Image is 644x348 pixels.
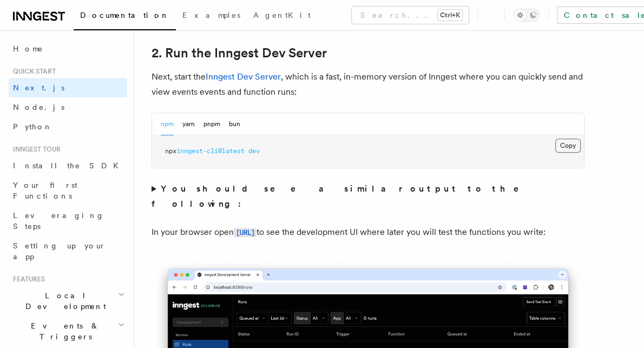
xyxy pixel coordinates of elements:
[9,275,45,284] span: Features
[438,10,462,21] kbd: Ctrl+K
[182,11,240,19] span: Examples
[9,67,56,76] span: Quick start
[9,320,118,342] span: Events & Triggers
[203,113,220,135] button: pnpm
[229,113,240,135] button: bun
[234,227,257,237] a: [URL]
[152,225,584,240] p: In your browser open to see the development UI where later you will test the functions you write:
[176,3,247,29] a: Examples
[165,147,176,155] span: npx
[9,236,127,266] a: Setting up your app
[74,3,176,30] a: Documentation
[13,161,125,170] span: Install the SDK
[9,290,118,312] span: Local Development
[9,97,127,117] a: Node.js
[514,9,540,22] button: Toggle dark mode
[9,286,127,316] button: Local Development
[152,181,584,212] summary: You should see a similar output to the following:
[13,181,77,200] span: Your first Functions
[9,145,61,154] span: Inngest tour
[13,241,106,261] span: Setting up your app
[247,3,317,29] a: AgentKit
[161,113,174,135] button: npm
[13,83,64,92] span: Next.js
[352,6,469,24] button: Search...Ctrl+K
[80,11,169,19] span: Documentation
[176,147,245,155] span: inngest-cli@latest
[13,122,52,131] span: Python
[9,117,127,136] a: Python
[9,206,127,236] a: Leveraging Steps
[206,71,281,82] a: Inngest Dev Server
[13,43,43,54] span: Home
[555,139,581,153] button: Copy
[9,316,127,346] button: Events & Triggers
[234,228,257,237] code: [URL]
[152,69,584,100] p: Next, start the , which is a fast, in-memory version of Inngest where you can quickly send and vi...
[9,39,127,58] a: Home
[13,103,64,111] span: Node.js
[152,45,327,61] a: 2. Run the Inngest Dev Server
[9,156,127,175] a: Install the SDK
[253,11,311,19] span: AgentKit
[9,78,127,97] a: Next.js
[182,113,195,135] button: yarn
[152,183,534,209] strong: You should see a similar output to the following:
[248,147,260,155] span: dev
[13,211,104,231] span: Leveraging Steps
[9,175,127,206] a: Your first Functions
